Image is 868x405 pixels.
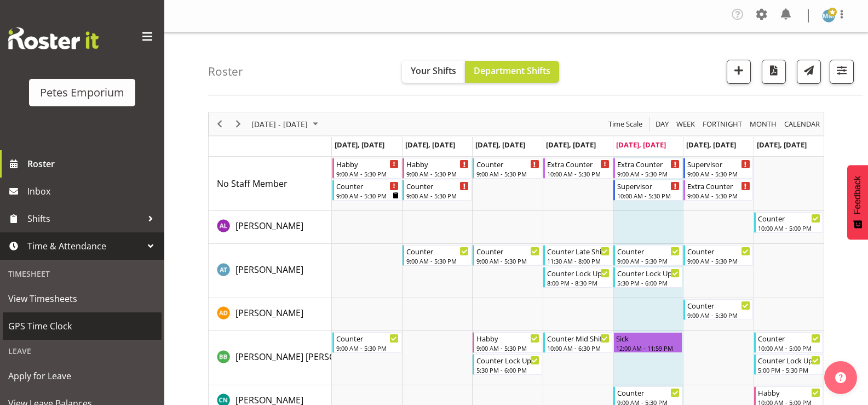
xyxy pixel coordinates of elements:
[702,117,743,131] span: Fortnight
[607,117,645,131] button: Time Scale
[336,191,399,200] div: 9:00 AM - 5:30 PM
[675,117,696,131] span: Week
[209,298,332,331] td: Amelia Denz resource
[235,220,303,232] span: [PERSON_NAME]
[406,246,469,256] div: Counter
[3,362,162,390] a: Apply for Leave
[758,355,820,366] div: Counter Lock Up
[683,180,752,201] div: No Staff Member"s event - Extra Counter Begin From Saturday, September 6, 2025 at 9:00:00 AM GMT+...
[547,169,610,178] div: 10:00 AM - 5:30 PM
[853,176,863,214] span: Feedback
[683,158,752,179] div: No Staff Member"s event - Supervisor Begin From Saturday, September 6, 2025 at 9:00:00 AM GMT+12:...
[475,140,525,150] span: [DATE], [DATE]
[547,158,610,169] div: Extra Counter
[543,332,612,353] div: Beena Beena"s event - Counter Mid Shift Begin From Thursday, September 4, 2025 at 10:00:00 AM GMT...
[616,344,680,352] div: 12:00 AM - 11:59 PM
[687,191,750,200] div: 9:00 AM - 5:30 PM
[402,61,465,83] button: Your Shifts
[683,245,752,266] div: Alex-Micheal Taniwha"s event - Counter Begin From Saturday, September 6, 2025 at 9:00:00 AM GMT+1...
[613,180,682,201] div: No Staff Member"s event - Supervisor Begin From Friday, September 5, 2025 at 10:00:00 AM GMT+12:0...
[617,278,680,287] div: 5:30 PM - 6:00 PM
[212,117,227,131] button: Previous
[617,256,680,265] div: 9:00 AM - 5:30 PM
[543,158,612,179] div: No Staff Member"s event - Extra Counter Begin From Thursday, September 4, 2025 at 10:00:00 AM GMT...
[3,263,162,285] div: Timesheet
[40,84,124,101] div: Petes Emporium
[336,180,399,191] div: Counter
[687,311,750,320] div: 9:00 AM - 5:30 PM
[473,332,542,353] div: Beena Beena"s event - Habby Begin From Wednesday, September 3, 2025 at 9:00:00 AM GMT+12:00 Ends ...
[783,117,822,131] button: Month
[762,60,786,84] button: Download a PDF of the roster according to the set date range.
[749,117,778,131] span: Month
[217,177,288,190] a: No Staff Member
[547,256,610,265] div: 11:30 AM - 8:00 PM
[8,318,156,334] span: GPS Time Clock
[250,117,309,131] span: [DATE] - [DATE]
[547,333,610,344] div: Counter Mid Shift
[235,219,303,232] a: [PERSON_NAME]
[754,354,823,375] div: Beena Beena"s event - Counter Lock Up Begin From Sunday, September 7, 2025 at 5:00:00 PM GMT+12:0...
[617,191,680,200] div: 10:00 AM - 5:30 PM
[473,354,542,375] div: Beena Beena"s event - Counter Lock Up Begin From Wednesday, September 3, 2025 at 5:30:00 PM GMT+1...
[403,158,472,179] div: No Staff Member"s event - Habby Begin From Tuesday, September 2, 2025 at 9:00:00 AM GMT+12:00 End...
[613,332,682,353] div: Beena Beena"s event - Sick Begin From Friday, September 5, 2025 at 12:00:00 AM GMT+12:00 Ends At ...
[235,350,373,363] a: [PERSON_NAME] [PERSON_NAME]
[336,333,399,344] div: Counter
[687,300,750,311] div: Counter
[8,368,156,384] span: Apply for Leave
[231,117,246,131] button: Next
[476,344,539,352] div: 9:00 AM - 5:30 PM
[250,117,323,131] button: September 01 - 07, 2025
[687,169,750,178] div: 9:00 AM - 5:30 PM
[654,117,670,131] span: Day
[235,306,303,320] a: [PERSON_NAME]
[406,256,469,265] div: 9:00 AM - 5:30 PM
[406,180,469,191] div: Counter
[613,245,682,266] div: Alex-Micheal Taniwha"s event - Counter Begin From Friday, September 5, 2025 at 9:00:00 AM GMT+12:...
[547,246,610,256] div: Counter Late Shift
[617,169,680,178] div: 9:00 AM - 5:30 PM
[617,180,680,191] div: Supervisor
[476,333,539,344] div: Habby
[3,285,162,312] a: View Timesheets
[617,246,680,256] div: Counter
[27,238,142,254] span: Time & Attendance
[474,65,550,77] span: Department Shifts
[27,156,159,172] span: Roster
[616,333,680,344] div: Sick
[209,244,332,298] td: Alex-Micheal Taniwha resource
[217,178,288,190] span: No Staff Member
[335,140,384,150] span: [DATE], [DATE]
[727,60,751,84] button: Add a new shift
[797,60,821,84] button: Send a list of all shifts for the selected filtered period to all rostered employees.
[754,212,823,233] div: Abigail Lane"s event - Counter Begin From Sunday, September 7, 2025 at 10:00:00 AM GMT+12:00 Ends...
[465,61,559,83] button: Department Shifts
[783,117,821,131] span: calendar
[476,169,539,178] div: 9:00 AM - 5:30 PM
[683,299,752,320] div: Amelia Denz"s event - Counter Begin From Saturday, September 6, 2025 at 9:00:00 AM GMT+12:00 Ends...
[229,112,248,135] div: Next
[406,158,469,169] div: Habby
[830,60,854,84] button: Filter Shifts
[543,267,612,288] div: Alex-Micheal Taniwha"s event - Counter Lock Up Begin From Thursday, September 4, 2025 at 8:00:00 ...
[617,387,680,398] div: Counter
[675,117,697,131] button: Timeline Week
[476,158,539,169] div: Counter
[617,158,680,169] div: Extra Counter
[3,340,162,362] div: Leave
[687,180,750,191] div: Extra Counter
[8,290,156,307] span: View Timesheets
[405,140,455,150] span: [DATE], [DATE]
[476,355,539,366] div: Counter Lock Up
[476,366,539,374] div: 5:30 PM - 6:00 PM
[473,158,542,179] div: No Staff Member"s event - Counter Begin From Wednesday, September 3, 2025 at 9:00:00 AM GMT+12:00...
[403,180,472,201] div: No Staff Member"s event - Counter Begin From Tuesday, September 2, 2025 at 9:00:00 AM GMT+12:00 E...
[336,344,399,352] div: 9:00 AM - 5:30 PM
[547,278,610,287] div: 8:00 PM - 8:30 PM
[616,140,666,150] span: [DATE], [DATE]
[835,372,846,383] img: help-xxl-2.png
[847,165,868,239] button: Feedback - Show survey
[3,312,162,340] a: GPS Time Clock
[758,387,820,398] div: Habby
